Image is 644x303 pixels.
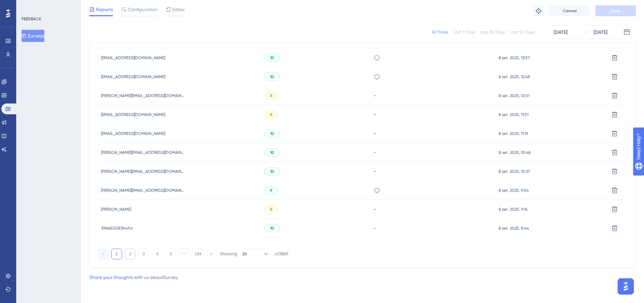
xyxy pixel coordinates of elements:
[101,112,165,117] span: [EMAIL_ADDRESS][DOMAIN_NAME]
[616,276,636,297] iframe: UserGuiding AI Assistant Launcher
[499,207,528,212] span: 8 set. 2025, 9:14
[111,249,122,259] button: 1
[165,249,176,259] button: 5
[499,55,530,61] span: 8 set. 2025, 13:57
[179,249,190,259] button: ⋯
[270,207,272,212] span: 8
[554,28,568,36] div: [DATE]
[101,169,186,174] span: [PERSON_NAME][EMAIL_ADDRESS][DOMAIN_NAME]
[499,150,531,155] span: 8 set. 2025, 10:48
[242,251,247,257] span: 20
[16,2,42,10] span: Need Help?
[270,112,272,117] span: 8
[374,92,492,99] div: -
[549,5,590,16] button: Cancel
[374,206,492,212] div: -
[374,168,492,174] div: -
[594,28,607,36] div: [DATE]
[270,93,272,98] span: 8
[374,111,492,118] div: -
[22,16,41,22] div: FEEDBACK
[220,251,237,257] div: Showing
[101,207,131,212] span: [PERSON_NAME]
[242,249,269,259] button: 20
[499,131,528,136] span: 8 set. 2025, 11:19
[125,249,136,259] button: 2
[270,226,274,231] span: 10
[480,29,505,35] div: Last 30 Days
[595,5,636,16] button: Save
[270,169,274,174] span: 10
[138,249,149,259] button: 3
[563,8,577,14] span: Cancel
[101,188,186,193] span: [PERSON_NAME][EMAIL_ADDRESS][DOMAIN_NAME]
[96,5,113,14] span: Reports
[101,226,133,231] span: 31966550839@fto
[89,275,133,280] a: Share your thoughts
[89,273,178,281] div: with us about Survey .
[270,188,272,193] span: 9
[453,29,475,35] div: Last 7 Days
[101,55,165,61] span: [EMAIL_ADDRESS][DOMAIN_NAME]
[101,74,165,79] span: [EMAIL_ADDRESS][DOMAIN_NAME]
[432,29,448,35] div: All Times
[101,150,186,155] span: [PERSON_NAME][EMAIL_ADDRESS][DOMAIN_NAME]
[192,249,203,259] button: 194
[270,131,274,136] span: 10
[270,150,274,155] span: 10
[101,131,165,136] span: [EMAIL_ADDRESS][DOMAIN_NAME]
[128,5,158,14] span: Configuration
[270,55,274,61] span: 10
[499,74,530,79] span: 8 set. 2025, 12:48
[152,249,163,259] button: 4
[499,226,529,231] span: 8 set. 2025, 8:44
[611,8,620,14] span: Save
[374,225,492,231] div: -
[270,74,274,79] span: 10
[275,251,288,257] div: of 3869
[172,5,185,14] span: Editor
[499,188,529,193] span: 8 set. 2025, 9:54
[499,169,530,174] span: 8 set. 2025, 10:27
[22,30,44,42] button: Surveys
[499,93,529,98] span: 8 set. 2025, 12:01
[101,93,186,98] span: [PERSON_NAME][EMAIL_ADDRESS][DOMAIN_NAME]
[374,130,492,137] div: -
[510,29,534,35] div: Last 90 Days
[499,112,528,117] span: 8 set. 2025, 11:51
[374,149,492,156] div: -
